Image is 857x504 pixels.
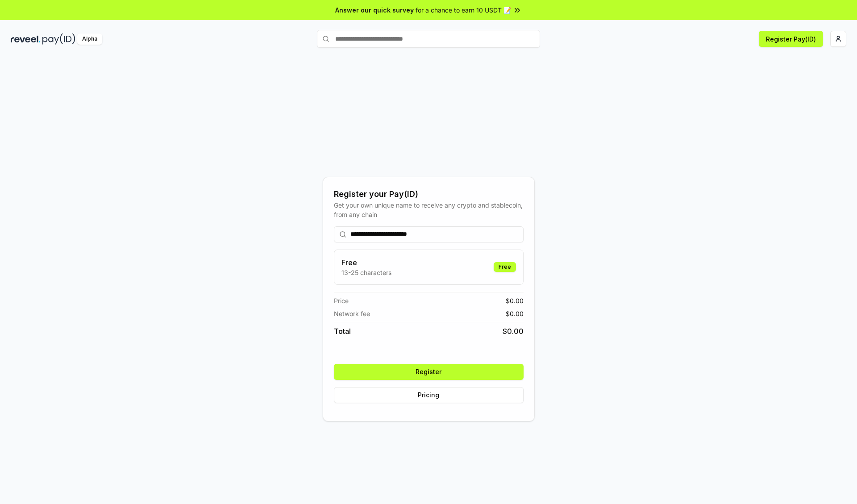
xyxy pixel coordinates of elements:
[334,364,524,380] button: Register
[334,387,524,403] button: Pricing
[506,309,524,318] span: $ 0.00
[341,257,391,268] h3: Free
[77,33,102,45] div: Alpha
[334,188,524,200] div: Register your Pay(ID)
[335,5,414,15] span: Answer our quick survey
[416,5,511,15] span: for a chance to earn 10 USDT 📝
[341,268,391,277] p: 13-25 characters
[334,309,370,318] span: Network fee
[759,31,823,47] button: Register Pay(ID)
[334,326,351,337] span: Total
[334,296,349,305] span: Price
[11,33,41,45] img: reveel_dark
[494,262,516,272] div: Free
[42,33,75,45] img: pay_id
[334,200,524,219] div: Get your own unique name to receive any crypto and stablecoin, from any chain
[503,326,524,337] span: $ 0.00
[506,296,524,305] span: $ 0.00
